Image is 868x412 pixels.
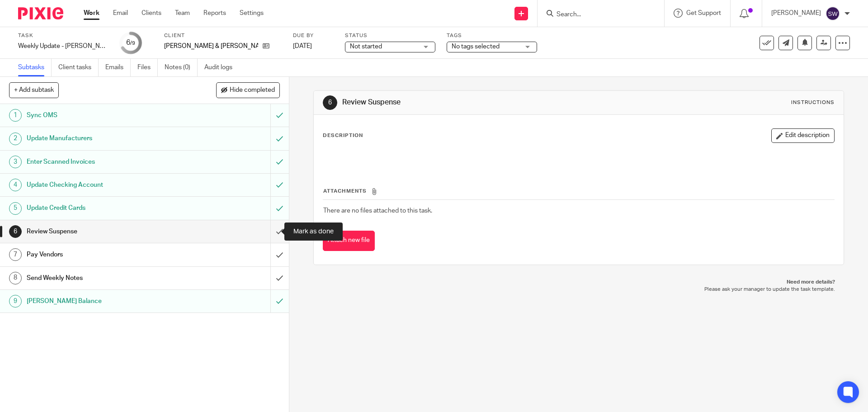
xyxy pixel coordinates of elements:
p: Please ask your manager to update the task template. [322,286,835,293]
button: Hide completed [216,82,280,98]
h1: Review Suspense [342,98,598,107]
button: Attach new file [323,231,375,251]
h1: Update Manufacturers [27,132,183,145]
div: 8 [9,272,22,284]
div: 6 [126,38,135,48]
div: 2 [9,133,22,145]
p: Description [323,132,363,139]
a: Client tasks [58,59,99,76]
a: Settings [240,9,264,18]
span: Not started [350,43,382,50]
h1: Sync OMS [27,109,183,122]
label: Status [345,32,435,39]
label: Task [18,32,108,39]
label: Client [164,32,282,39]
a: Team [175,9,190,18]
div: Weekly Update - Browning [18,42,108,51]
div: 4 [9,179,22,191]
span: There are no files attached to this task. [323,208,432,214]
a: Audit logs [204,59,239,76]
div: Instructions [791,99,835,106]
a: Emails [105,59,131,76]
label: Due by [293,32,334,39]
a: Notes (0) [165,59,198,76]
h1: Review Suspense [27,225,183,238]
p: [PERSON_NAME] & [PERSON_NAME] [164,42,258,51]
a: Email [113,9,128,18]
div: Weekly Update - [PERSON_NAME] [18,42,108,51]
input: Search [556,11,637,19]
span: Hide completed [230,87,275,94]
img: svg%3E [826,6,840,21]
small: /9 [130,41,135,46]
div: 3 [9,156,22,168]
div: 6 [9,225,22,238]
span: No tags selected [452,43,500,50]
h1: Update Credit Cards [27,201,183,215]
div: 7 [9,248,22,261]
a: Work [84,9,99,18]
a: Reports [203,9,226,18]
span: Attachments [323,189,367,194]
p: [PERSON_NAME] [771,9,821,18]
h1: Pay Vendors [27,248,183,261]
span: [DATE] [293,43,312,49]
img: Pixie [18,7,63,19]
h1: Enter Scanned Invoices [27,155,183,169]
h1: Update Checking Account [27,178,183,192]
a: Clients [142,9,161,18]
span: Get Support [686,10,721,16]
a: Files [137,59,158,76]
h1: [PERSON_NAME] Balance [27,294,183,308]
button: + Add subtask [9,82,59,98]
button: Edit description [771,128,835,143]
div: 9 [9,295,22,308]
div: 6 [323,95,337,110]
div: 5 [9,202,22,215]
label: Tags [447,32,537,39]
h1: Send Weekly Notes [27,271,183,285]
div: 1 [9,109,22,122]
p: Need more details? [322,279,835,286]
a: Subtasks [18,59,52,76]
